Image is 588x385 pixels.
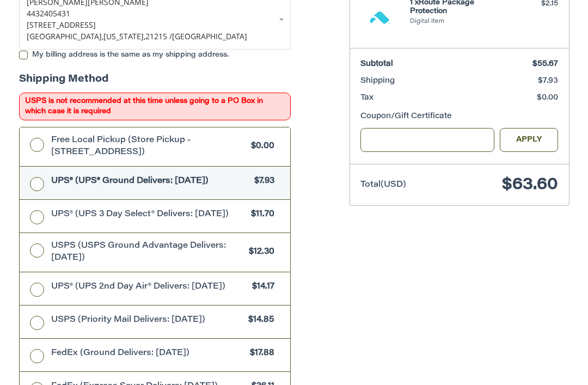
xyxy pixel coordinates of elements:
input: Gift Certificate or Coupon Code [360,128,494,152]
span: $0.00 [246,140,274,153]
legend: Shipping Method [19,72,109,93]
span: $7.93 [538,77,558,85]
span: UPS® (UPS 2nd Day Air® Delivers: [DATE]) [51,281,247,294]
li: Digital Item [410,17,506,27]
span: $11.70 [246,209,274,221]
span: 21215 / [145,31,172,41]
span: $63.60 [502,177,558,193]
span: USPS (USPS Ground Advantage Delivers: [DATE]) [51,240,243,265]
span: UPS® (UPS® Ground Delivers: [DATE]) [51,175,249,188]
span: USPS is not recommended at this time unless going to a PO Box in which case it is required [19,93,291,120]
span: $0.00 [537,94,558,102]
span: UPS® (UPS 3 Day Select® Delivers: [DATE]) [51,209,246,221]
span: $14.17 [247,281,274,294]
span: [STREET_ADDRESS] [27,20,96,30]
span: $12.30 [243,246,274,259]
span: 4432405431 [27,8,70,19]
span: Shipping [360,77,395,85]
span: $7.93 [249,175,274,188]
span: Tax [360,94,373,102]
span: $55.67 [532,60,558,68]
span: $17.88 [244,347,274,360]
span: [US_STATE], [103,31,145,41]
span: $14.85 [243,314,274,327]
label: My billing address is the same as my shipping address. [19,51,291,59]
span: FedEx (Ground Delivers: [DATE]) [51,347,244,360]
span: [GEOGRAPHIC_DATA] [172,31,247,41]
button: Apply [500,128,559,152]
span: Subtotal [360,60,393,68]
span: Total (USD) [360,181,406,189]
span: Free Local Pickup (Store Pickup - [STREET_ADDRESS]) [51,135,246,159]
div: Coupon/Gift Certificate [360,111,558,123]
span: USPS (Priority Mail Delivers: [DATE]) [51,314,243,327]
span: [GEOGRAPHIC_DATA], [27,31,103,41]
